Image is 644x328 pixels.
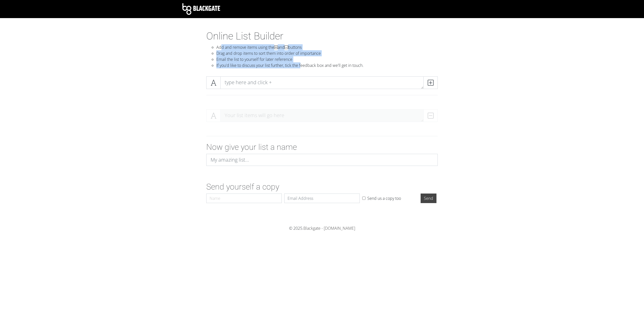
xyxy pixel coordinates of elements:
[206,30,438,42] h1: Online List Builder
[206,154,438,166] input: My amazing list...
[216,62,438,68] li: If you'd like to discuss your list further, tick the feedback box and we'll get in touch.
[182,225,462,231] div: © 2025.
[284,194,360,203] input: Email Address
[421,194,436,203] input: Send
[216,50,438,56] li: Drag and drop items to sort them into order of importance
[216,44,438,50] li: Add and remove items using the and buttons
[206,182,438,192] h2: Send yourself a copy
[206,194,282,203] input: Name
[367,195,401,201] label: Send us a copy too
[206,142,438,152] h2: Now give your list a name
[303,225,355,231] a: Blackgate - [DOMAIN_NAME]
[216,56,438,62] li: Email the list to yourself for later reference
[182,3,220,15] img: Blackgate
